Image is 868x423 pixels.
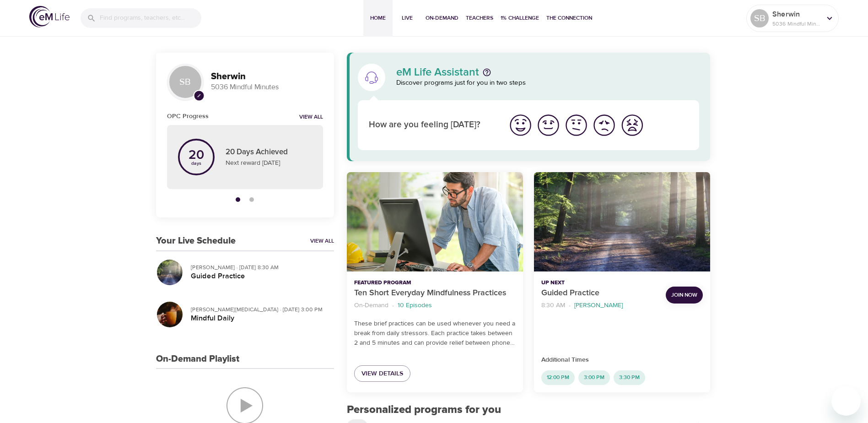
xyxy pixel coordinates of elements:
[191,314,327,323] h5: Mindful Daily
[396,13,418,23] span: Live
[541,299,658,312] nav: breadcrumb
[541,374,575,381] span: 12:00 PM
[578,374,610,381] span: 3:00 PM
[369,119,496,132] p: How are you feeling [DATE]?
[354,279,516,287] p: Featured Program
[772,20,821,28] p: 5036 Mindful Minutes
[831,386,861,416] iframe: Button to launch messaging window
[226,146,312,158] p: 20 Days Achieved
[354,319,516,348] p: These brief practices can be used whenever you need a break from daily stressors. Each practice t...
[507,111,534,139] button: I'm feeling great
[750,9,769,27] div: SB
[354,301,388,310] p: On-Demand
[100,8,201,28] input: Find programs, teachers, etc...
[398,301,432,310] p: 10 Episodes
[536,113,561,138] img: good
[614,374,645,381] span: 3:30 PM
[534,111,562,139] button: I'm feeling good
[156,354,239,364] h3: On-Demand Playlist
[396,78,700,88] p: Discover programs just for you in two steps
[614,370,645,385] div: 3:30 PM
[534,172,710,271] button: Guided Practice
[167,64,204,100] div: SB
[564,113,589,138] img: ok
[189,162,204,165] p: days
[354,365,410,382] a: View Details
[167,111,209,121] h6: OPC Progress
[189,149,204,162] p: 20
[541,370,575,385] div: 12:00 PM
[541,287,658,299] p: Guided Practice
[191,263,327,271] p: [PERSON_NAME] · [DATE] 8:30 AM
[772,9,821,20] p: Sherwin
[29,6,70,27] img: logo
[562,111,590,139] button: I'm feeling ok
[367,13,389,23] span: Home
[354,299,516,312] nav: breadcrumb
[620,113,645,138] img: worst
[541,301,565,310] p: 8:30 AM
[569,299,571,312] li: ·
[541,279,658,287] p: Up Next
[211,82,323,92] p: 5036 Mindful Minutes
[590,111,618,139] button: I'm feeling bad
[361,368,403,380] span: View Details
[618,111,646,139] button: I'm feeling worst
[392,299,394,312] li: ·
[578,370,610,385] div: 3:00 PM
[466,13,493,23] span: Teachers
[364,70,379,85] img: eM Life Assistant
[347,403,711,417] h2: Personalized programs for you
[396,67,479,78] p: eM Life Assistant
[354,287,516,299] p: Ten Short Everyday Mindfulness Practices
[501,13,539,23] span: 1% Challenge
[347,172,523,271] button: Ten Short Everyday Mindfulness Practices
[211,71,323,82] h3: Sherwin
[546,13,592,23] span: The Connection
[592,113,617,138] img: bad
[426,13,458,23] span: On-Demand
[299,114,323,121] a: View all notifications
[191,305,327,314] p: [PERSON_NAME][MEDICAL_DATA] · [DATE] 3:00 PM
[508,113,533,138] img: great
[156,236,236,246] h3: Your Live Schedule
[671,290,697,300] span: Join Now
[310,237,334,245] a: View All
[666,287,703,304] button: Join Now
[574,301,623,310] p: [PERSON_NAME]
[541,355,703,365] p: Additional Times
[191,271,327,281] h5: Guided Practice
[226,158,312,168] p: Next reward [DATE]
